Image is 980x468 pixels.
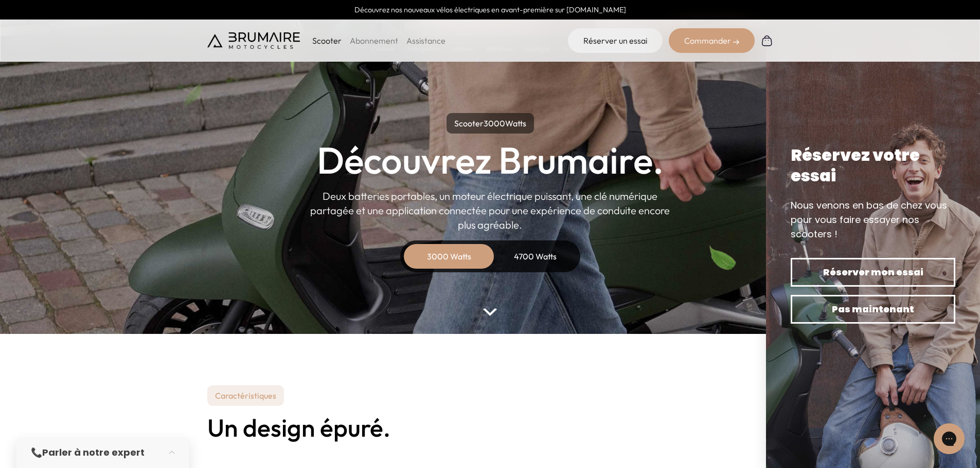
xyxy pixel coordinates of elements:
[312,34,342,47] p: Scooter
[483,308,496,316] img: arrow-bottom.png
[207,414,773,441] h2: Un design épuré.
[568,28,663,53] a: Réserver un essai
[494,244,577,269] div: 4700 Watts
[447,113,534,134] p: Scooter Watts
[669,28,755,53] div: Commander
[761,34,773,47] img: Panier
[733,39,739,45] img: right-arrow-2.png
[408,244,490,269] div: 3000 Watts
[317,142,664,179] h1: Découvrez Brumaire.
[484,118,505,128] span: 3000
[310,189,670,232] p: Deux batteries portables, un moteur électrique puissant, une clé numérique partagée et une applic...
[350,35,398,46] a: Abonnement
[207,32,300,49] img: Brumaire Motocycles
[929,420,970,458] iframe: Gorgias live chat messenger
[207,385,284,406] p: Caractéristiques
[406,35,446,46] a: Assistance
